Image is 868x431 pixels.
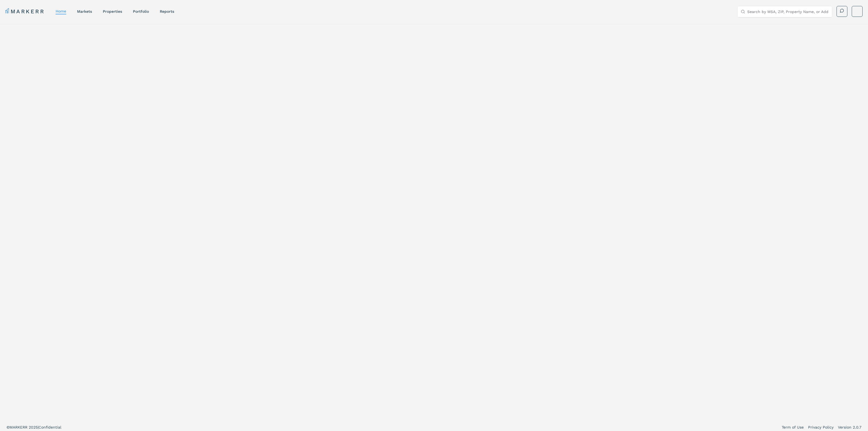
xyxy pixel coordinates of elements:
[77,9,92,14] a: markets
[747,6,829,17] input: Search by MSA, ZIP, Property Name, or Address
[9,425,29,429] span: MARKERR
[808,424,834,430] a: Privacy Policy
[7,425,9,429] span: ©
[56,9,66,13] a: home
[5,8,45,15] a: MARKERR
[782,424,804,430] a: Term of Use
[133,9,149,14] a: Portfolio
[39,425,61,429] span: Confidential
[103,9,122,14] a: properties
[838,424,861,430] a: Version 2.0.7
[29,425,39,429] span: 2025 |
[160,9,174,14] a: reports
